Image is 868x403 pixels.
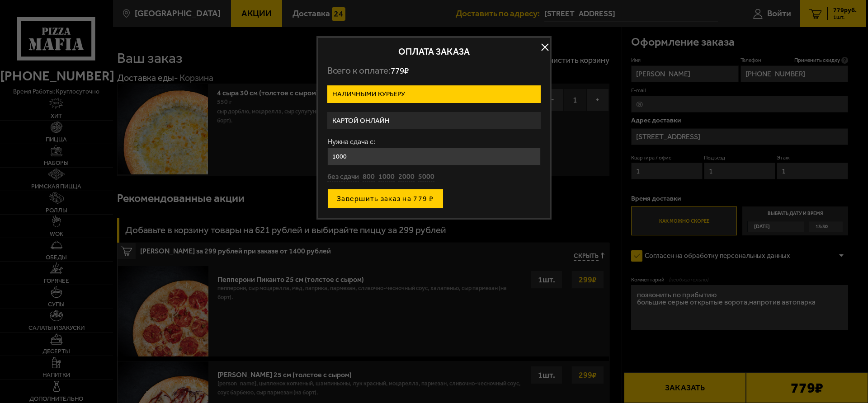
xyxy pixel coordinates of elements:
button: 1000 [378,172,395,182]
button: 2000 [398,172,415,182]
button: без сдачи [327,172,359,182]
button: 5000 [418,172,434,182]
button: 800 [363,172,375,182]
label: Картой онлайн [327,112,541,130]
label: Наличными курьеру [327,85,541,103]
label: Нужна сдача с: [327,138,541,145]
span: 779 ₽ [391,66,409,76]
p: Всего к оплате: [327,65,541,76]
button: Завершить заказ на 779 ₽ [327,189,443,209]
h2: Оплата заказа [327,47,541,56]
